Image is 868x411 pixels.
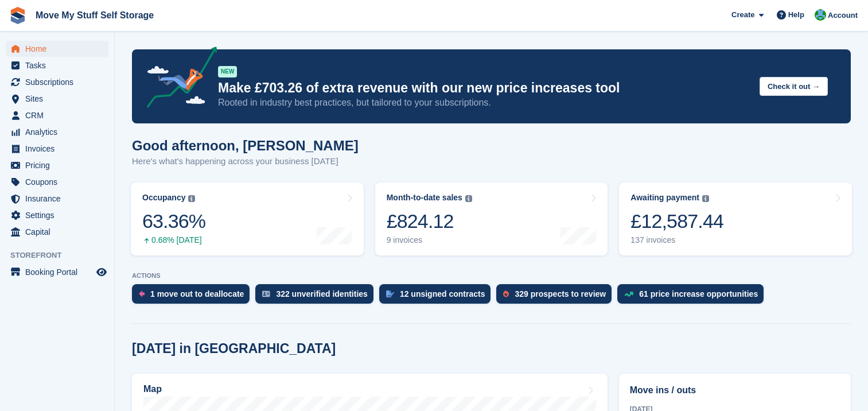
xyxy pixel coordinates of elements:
a: menu [6,157,108,173]
span: Subscriptions [25,74,94,90]
div: 9 invoices [387,235,472,245]
p: Rooted in industry best practices, but tailored to your subscriptions. [218,96,750,109]
h2: Move ins / outs [630,383,840,397]
div: 61 price increase opportunities [639,289,758,298]
a: menu [6,91,108,107]
div: 329 prospects to review [515,289,606,298]
img: Dan [815,9,826,21]
div: 0.68% [DATE] [142,235,205,245]
h2: [DATE] in [GEOGRAPHIC_DATA] [132,341,336,356]
a: Move My Stuff Self Storage [31,6,158,25]
a: Awaiting payment £12,587.44 137 invoices [619,183,852,255]
img: icon-info-grey-7440780725fd019a000dd9b08b2336e03edf1995a4989e88bcd33f0948082b44.svg [188,195,195,202]
a: 322 unverified identities [255,284,379,309]
div: NEW [218,66,237,77]
span: Booking Portal [25,264,94,280]
a: 61 price increase opportunities [617,284,769,309]
a: Preview store [95,265,108,279]
a: 1 move out to deallocate [132,284,255,309]
a: menu [6,107,108,123]
div: 12 unsigned contracts [400,289,485,298]
img: stora-icon-8386f47178a22dfd0bd8f6a31ec36ba5ce8667c1dd55bd0f319d3a0aa187defe.svg [9,7,26,24]
span: Sites [25,91,94,107]
h2: Map [143,384,162,394]
span: Capital [25,224,94,240]
a: menu [6,57,108,73]
a: menu [6,264,108,280]
span: Home [25,41,94,57]
a: menu [6,207,108,223]
h1: Good afternoon, [PERSON_NAME] [132,138,359,153]
img: contract_signature_icon-13c848040528278c33f63329250d36e43548de30e8caae1d1a13099fd9432cc5.svg [386,290,394,297]
div: 137 invoices [630,235,723,245]
span: Analytics [25,124,94,140]
span: Create [731,9,754,21]
button: Check it out → [760,77,828,96]
div: 1 move out to deallocate [150,289,244,298]
img: move_outs_to_deallocate_icon-f764333ba52eb49d3ac5e1228854f67142a1ed5810a6f6cc68b1a99e826820c5.svg [139,290,145,297]
span: Invoices [25,141,94,157]
img: icon-info-grey-7440780725fd019a000dd9b08b2336e03edf1995a4989e88bcd33f0948082b44.svg [465,195,472,202]
div: Month-to-date sales [387,193,462,203]
div: Occupancy [142,193,185,203]
img: verify_identity-adf6edd0f0f0b5bbfe63781bf79b02c33cf7c696d77639b501bdc392416b5a36.svg [262,290,270,297]
span: Account [828,10,858,21]
img: price_increase_opportunities-93ffe204e8149a01c8c9dc8f82e8f89637d9d84a8eef4429ea346261dce0b2c0.svg [624,292,633,297]
a: menu [6,224,108,240]
img: price-adjustments-announcement-icon-8257ccfd72463d97f412b2fc003d46551f7dbcb40ab6d574587a9cd5c0d94... [137,46,217,112]
a: menu [6,41,108,57]
span: Coupons [25,174,94,190]
img: icon-info-grey-7440780725fd019a000dd9b08b2336e03edf1995a4989e88bcd33f0948082b44.svg [702,195,709,202]
a: 329 prospects to review [496,284,617,309]
p: ACTIONS [132,272,851,280]
div: 63.36% [142,210,205,233]
div: Awaiting payment [630,193,699,203]
a: menu [6,174,108,190]
div: £824.12 [387,210,472,233]
a: menu [6,74,108,90]
img: prospect-51fa495bee0391a8d652442698ab0144808aea92771e9ea1ae160a38d050c398.svg [503,290,509,297]
a: Occupancy 63.36% 0.68% [DATE] [131,183,364,255]
div: £12,587.44 [630,210,723,233]
a: 12 unsigned contracts [379,284,497,309]
span: CRM [25,107,94,123]
div: 322 unverified identities [276,289,368,298]
p: Here's what's happening across your business [DATE] [132,155,359,168]
span: Tasks [25,57,94,73]
span: Storefront [10,250,114,261]
a: menu [6,124,108,140]
span: Help [788,9,804,21]
span: Settings [25,207,94,223]
a: menu [6,191,108,207]
span: Pricing [25,157,94,173]
p: Make £703.26 of extra revenue with our new price increases tool [218,80,750,96]
span: Insurance [25,191,94,207]
a: Month-to-date sales £824.12 9 invoices [375,183,608,255]
a: menu [6,141,108,157]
